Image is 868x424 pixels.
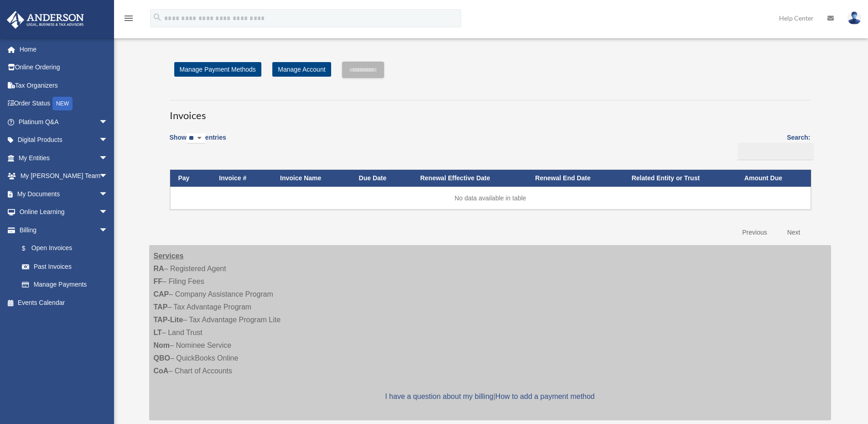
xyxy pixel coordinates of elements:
[170,100,811,123] h3: Invoices
[154,390,826,403] p: |
[154,341,170,349] strong: Nom
[149,245,831,420] div: – Registered Agent – Filing Fees – Company Assistance Program – Tax Advantage Program – Tax Advan...
[154,354,170,362] strong: QBO
[154,277,163,285] strong: FF
[6,58,122,77] a: Online Ordering
[6,40,122,58] a: Home
[154,316,183,324] strong: TAP-Lite
[99,167,117,186] span: arrow_drop_down
[99,149,117,168] span: arrow_drop_down
[734,132,811,160] label: Search:
[27,243,31,254] span: $
[272,170,351,187] th: Invoice Name: activate to sort column ascending
[527,170,623,187] th: Renewal End Date: activate to sort column ascending
[736,170,811,187] th: Amount Due: activate to sort column ascending
[4,11,87,29] img: Anderson Advisors Platinum Portal
[170,170,211,187] th: Pay: activate to sort column descending
[495,393,595,400] a: How to add a payment method
[6,113,122,131] a: Platinum Q&Aarrow_drop_down
[13,257,117,276] a: Past Invoices
[6,203,122,221] a: Online Learningarrow_drop_down
[154,329,162,336] strong: LT
[123,13,134,24] i: menu
[6,76,122,94] a: Tax Organizers
[99,185,117,204] span: arrow_drop_down
[99,221,117,240] span: arrow_drop_down
[170,187,811,209] td: No data available in table
[170,132,226,153] label: Show entries
[123,16,134,24] a: menu
[6,149,122,167] a: My Entitiesarrow_drop_down
[154,367,169,375] strong: CoA
[187,133,205,144] select: Showentries
[99,203,117,222] span: arrow_drop_down
[154,265,164,272] strong: RA
[154,303,168,311] strong: TAP
[13,276,117,294] a: Manage Payments
[412,170,527,187] th: Renewal Effective Date: activate to sort column ascending
[154,290,169,298] strong: CAP
[780,223,807,242] a: Next
[152,12,162,22] i: search
[385,393,493,400] a: I have a question about my billing
[6,221,117,239] a: Billingarrow_drop_down
[6,167,122,185] a: My [PERSON_NAME] Teamarrow_drop_down
[174,62,261,77] a: Manage Payment Methods
[272,62,331,77] a: Manage Account
[52,97,73,110] div: NEW
[6,293,122,312] a: Events Calendar
[154,252,184,260] strong: Services
[6,94,122,113] a: Order StatusNEW
[211,170,272,187] th: Invoice #: activate to sort column ascending
[99,113,117,131] span: arrow_drop_down
[99,131,117,150] span: arrow_drop_down
[351,170,412,187] th: Due Date: activate to sort column ascending
[735,223,774,242] a: Previous
[624,170,736,187] th: Related Entity or Trust: activate to sort column ascending
[847,11,861,25] img: User Pic
[738,143,814,160] input: Search:
[6,185,122,203] a: My Documentsarrow_drop_down
[6,131,122,149] a: Digital Productsarrow_drop_down
[13,239,113,258] a: $Open Invoices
